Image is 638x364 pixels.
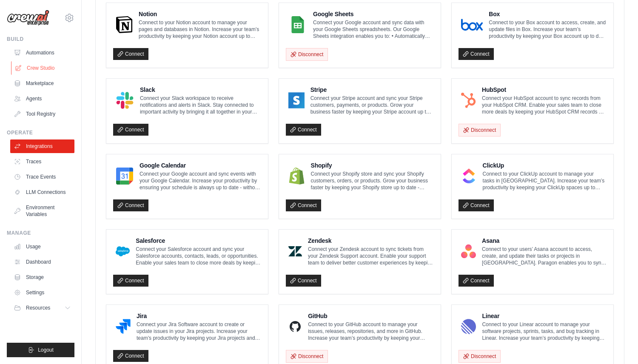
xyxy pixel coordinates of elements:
a: Crew Studio [11,61,75,75]
p: Connect to your ClickUp account to manage your tasks in [GEOGRAPHIC_DATA]. Increase your team’s p... [483,171,607,191]
h4: ClickUp [483,161,607,170]
h4: Box [489,10,607,18]
p: Connect to your Box account to access, create, and update files in Box. Increase your team’s prod... [489,19,607,40]
img: Box Logo [461,16,483,33]
a: Automations [10,46,74,60]
h4: Notion [139,10,261,18]
p: Connect your Google account and sync data with your Google Sheets spreadsheets. Our Google Sheets... [313,19,434,40]
a: Tool Registry [10,107,74,121]
img: HubSpot Logo [461,92,476,109]
span: Resources [26,304,50,311]
h4: Stripe [310,85,434,94]
img: Zendesk Logo [288,243,302,260]
a: Settings [10,286,74,299]
img: ClickUp Logo [461,168,477,185]
h4: Slack [140,85,261,94]
a: Environment Variables [10,201,74,221]
div: Operate [7,129,74,136]
a: Agents [10,92,74,105]
h4: Google Calendar [140,161,261,170]
h4: Linear [482,312,607,320]
img: Stripe Logo [288,92,305,109]
a: Connect [459,275,494,287]
img: Google Sheets Logo [288,16,307,33]
p: Connect to your Notion account to manage your pages and databases in Notion. Increase your team’s... [139,19,261,40]
a: Traces [10,155,74,168]
p: Connect to your Linear account to manage your software projects, sprints, tasks, and bug tracking... [482,321,607,341]
h4: HubSpot [482,85,607,94]
p: Connect your HubSpot account to sync records from your HubSpot CRM. Enable your sales team to clo... [482,95,607,115]
img: Google Calendar Logo [116,168,134,185]
img: Salesforce Logo [116,243,130,260]
a: Connect [286,275,321,287]
div: Manage [7,230,74,236]
button: Logout [7,343,74,357]
a: Connect [113,275,148,287]
img: Slack Logo [116,92,134,109]
div: Build [7,36,74,43]
a: Connect [459,48,494,60]
a: Connect [286,199,321,211]
a: Storage [10,270,74,284]
h4: Shopify [311,161,434,170]
img: Logo [7,10,49,26]
p: Connect your Shopify store and sync your Shopify customers, orders, or products. Grow your busine... [311,171,434,191]
a: LLM Connections [10,185,74,199]
img: GitHub Logo [288,318,302,335]
p: Connect your Stripe account and sync your Stripe customers, payments, or products. Grow your busi... [310,95,434,115]
button: Resources [10,301,74,315]
a: Connect [113,199,148,211]
p: Connect your Slack workspace to receive notifications and alerts in Slack. Stay connected to impo... [140,95,261,115]
a: Dashboard [10,255,74,269]
h4: Google Sheets [313,10,434,18]
a: Connect [113,124,148,136]
a: Integrations [10,139,74,153]
button: Disconnect [459,350,501,363]
img: Jira Logo [116,318,131,335]
a: Connect [459,199,494,211]
a: Trace Events [10,170,74,184]
a: Marketplace [10,77,74,90]
h4: Salesforce [136,236,261,245]
a: Connect [113,48,148,60]
p: Connect to your GitHub account to manage your issues, releases, repositories, and more in GitHub.... [308,321,434,341]
p: Connect your Salesforce account and sync your Salesforce accounts, contacts, leads, or opportunit... [136,246,261,266]
button: Disconnect [459,124,501,136]
p: Connect to your users’ Asana account to access, create, and update their tasks or projects in [GE... [482,246,607,266]
img: Asana Logo [461,243,476,260]
a: Usage [10,240,74,253]
h4: Jira [137,312,261,320]
p: Connect your Google account and sync events with your Google Calendar. Increase your productivity... [140,171,261,191]
a: Connect [286,124,321,136]
h4: Zendesk [308,236,434,245]
p: Connect your Zendesk account to sync tickets from your Zendesk Support account. Enable your suppo... [308,246,434,266]
a: Connect [113,350,148,362]
img: Shopify Logo [288,168,305,185]
button: Disconnect [286,350,328,363]
img: Notion Logo [116,16,133,33]
button: Disconnect [286,48,328,61]
p: Connect your Jira Software account to create or update issues in your Jira projects. Increase you... [137,321,261,341]
h4: Asana [482,236,607,245]
span: Logout [38,347,54,353]
img: Linear Logo [461,318,476,335]
h4: GitHub [308,312,434,320]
